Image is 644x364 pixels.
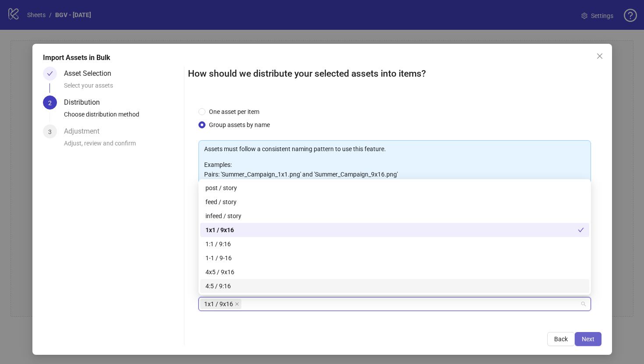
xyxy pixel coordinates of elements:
[554,336,568,343] span: Back
[200,195,589,209] div: feed / story
[205,107,263,117] span: One asset per item
[64,110,181,124] div: Choose distribution method
[198,322,263,336] button: + Add Custom Pair
[593,49,607,63] button: Close
[582,336,594,343] span: Next
[200,279,589,293] div: 4:5 / 9:16
[578,227,584,233] span: check
[200,251,589,265] div: 1-1 / 9-16
[575,332,602,346] button: Next
[204,144,585,154] p: Assets must follow a consistent naming pattern to use this feature.
[200,299,241,309] span: 1x1 / 9x16
[205,120,273,130] span: Group assets by name
[200,209,589,223] div: infeed / story
[205,267,584,277] div: 4x5 / 9x16
[200,237,589,251] div: 1:1 / 9:16
[205,183,584,193] div: post / story
[200,223,589,237] div: 1x1 / 9x16
[205,225,578,235] div: 1x1 / 9x16
[200,181,589,195] div: post / story
[43,53,602,63] div: Import Assets in Bulk
[200,265,589,279] div: 4x5 / 9x16
[47,71,53,77] span: check
[188,67,602,81] h2: How should we distribute your selected assets into items?
[205,253,584,263] div: 1-1 / 9-16
[64,95,107,110] div: Distribution
[235,302,239,306] span: close
[64,124,106,138] div: Adjustment
[64,67,118,81] div: Asset Selection
[205,281,584,291] div: 4:5 / 9:16
[64,138,181,153] div: Adjust, review and confirm
[205,197,584,207] div: feed / story
[596,53,603,60] span: close
[205,211,584,221] div: infeed / story
[64,81,181,95] div: Select your assets
[547,332,575,346] button: Back
[204,299,233,309] span: 1x1 / 9x16
[205,239,584,249] div: 1:1 / 9:16
[48,99,52,106] span: 2
[48,128,52,135] span: 3
[204,160,585,189] p: Examples: Pairs: 'Summer_Campaign_1x1.png' and 'Summer_Campaign_9x16.png' Triples: 'Summer_Campai...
